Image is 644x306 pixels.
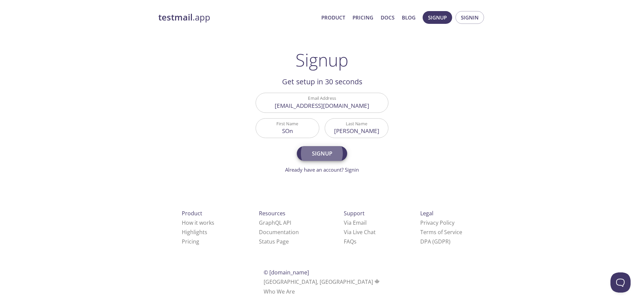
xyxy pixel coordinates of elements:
[304,149,340,158] span: Signup
[344,228,376,236] a: Via Live Chat
[381,13,394,22] a: Docs
[321,13,345,22] a: Product
[296,50,348,70] h1: Signup
[259,228,299,236] a: Documentation
[182,219,214,226] a: How it works
[158,12,316,23] a: testmail.app
[344,219,367,226] a: Via Email
[285,166,359,173] a: Already have an account? Signin
[264,269,309,276] span: © [DOMAIN_NAME]
[455,11,484,24] button: Signin
[259,238,289,245] a: Status Page
[461,13,479,22] span: Signin
[256,76,388,87] h2: Get setup in 30 seconds
[259,219,291,226] a: GraphQL API
[423,11,452,24] button: Signup
[420,228,462,236] a: Terms of Service
[428,13,447,22] span: Signup
[344,238,357,245] a: FAQ
[264,278,381,286] span: [GEOGRAPHIC_DATA], [GEOGRAPHIC_DATA]
[158,11,193,23] strong: testmail
[182,228,207,236] a: Highlights
[297,146,347,161] button: Signup
[610,272,631,293] iframe: Help Scout Beacon - Open
[259,210,285,217] span: Resources
[264,288,295,295] a: Who We Are
[420,210,433,217] span: Legal
[182,238,199,245] a: Pricing
[354,238,357,245] span: s
[420,219,454,226] a: Privacy Policy
[344,210,365,217] span: Support
[353,13,373,22] a: Pricing
[402,13,416,22] a: Blog
[420,238,450,245] a: DPA (GDPR)
[182,210,202,217] span: Product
